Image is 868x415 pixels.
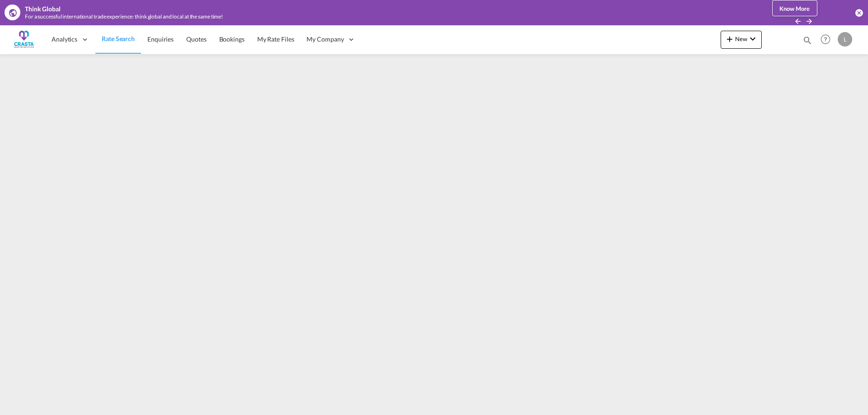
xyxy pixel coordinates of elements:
[794,17,804,25] button: icon-arrow-left
[854,8,863,17] button: icon-close-circle
[300,24,362,54] div: My Company
[141,24,180,54] a: Enquiries
[805,17,813,25] button: icon-arrow-right
[8,8,17,17] md-icon: icon-earth
[818,32,833,47] span: Help
[724,33,735,44] md-icon: icon-plus 400-fg
[25,5,61,14] div: Think Global
[186,35,206,43] span: Quotes
[802,35,812,49] div: icon-magnify
[52,35,77,44] span: Analytics
[251,24,301,54] a: My Rate Files
[45,24,95,54] div: Analytics
[213,24,251,54] a: Bookings
[102,35,135,42] span: Rate Search
[724,35,758,42] span: New
[747,33,758,44] md-icon: icon-chevron-down
[257,35,294,43] span: My Rate Files
[14,29,34,49] img: ac429df091a311ed8aa72df674ea3bd9.png
[818,32,838,48] div: Help
[219,35,245,43] span: Bookings
[838,32,852,47] div: L
[25,13,735,21] div: For a successful international trade experience: think global and local at the same time!
[307,35,344,44] span: My Company
[721,31,762,49] button: icon-plus 400-fgNewicon-chevron-down
[95,24,141,54] a: Rate Search
[794,17,802,25] md-icon: icon-arrow-left
[147,35,174,43] span: Enquiries
[180,24,212,54] a: Quotes
[802,35,812,45] md-icon: icon-magnify
[779,5,810,12] span: Know More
